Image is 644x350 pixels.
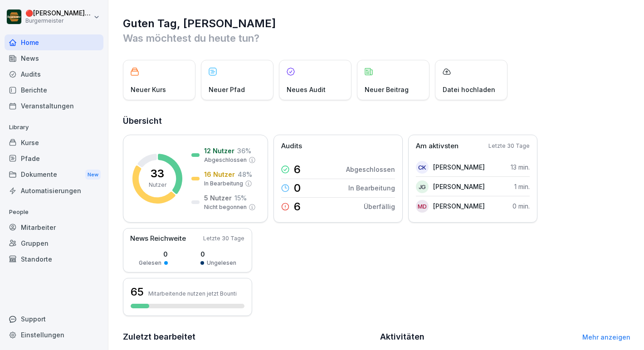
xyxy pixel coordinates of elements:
[200,249,236,259] p: 0
[148,290,237,297] p: Mitarbeitende nutzen jetzt Bounti
[433,162,485,172] p: [PERSON_NAME]
[443,85,495,94] p: Datei hochladen
[514,182,530,191] p: 1 min.
[238,170,252,179] p: 48 %
[149,181,166,189] p: Nutzer
[433,201,485,211] p: [PERSON_NAME]
[204,193,232,203] p: 5 Nutzer
[5,327,103,343] a: Einstellungen
[123,31,630,45] p: Was möchtest du heute tun?
[131,284,144,300] h3: 65
[346,165,395,174] p: Abgeschlossen
[5,235,103,251] a: Gruppen
[204,156,247,164] p: Abgeschlossen
[151,168,164,179] p: 33
[203,234,244,243] p: Letzte 30 Tage
[5,205,103,219] p: People
[204,180,243,188] p: In Bearbeitung
[5,311,103,327] div: Support
[123,331,374,343] h2: Zuletzt bearbeitet
[237,146,251,156] p: 36 %
[294,164,301,175] p: 6
[416,200,429,213] div: MD
[365,85,409,94] p: Neuer Beitrag
[85,170,101,180] div: New
[294,201,301,212] p: 6
[281,141,302,151] p: Audits
[5,166,103,183] a: DokumenteNew
[582,333,630,341] a: Mehr anzeigen
[488,142,530,150] p: Letzte 30 Tage
[5,166,103,183] div: Dokumente
[25,10,92,17] p: 🔴 [PERSON_NAME] [PERSON_NAME]
[348,183,395,193] p: In Bearbeitung
[380,331,424,343] h2: Aktivitäten
[123,115,630,127] h2: Übersicht
[433,182,485,191] p: [PERSON_NAME]
[204,203,247,211] p: Nicht begonnen
[5,251,103,267] a: Standorte
[139,249,168,259] p: 0
[204,146,234,156] p: 12 Nutzer
[131,85,166,94] p: Neuer Kurs
[204,170,235,179] p: 16 Nutzer
[123,16,630,31] h1: Guten Tag, [PERSON_NAME]
[5,219,103,235] a: Mitarbeiter
[209,85,245,94] p: Neuer Pfad
[5,82,103,98] a: Berichte
[416,180,429,193] div: JG
[25,18,92,24] p: Burgermeister
[5,98,103,114] a: Veranstaltungen
[234,193,247,203] p: 15 %
[416,141,459,151] p: Am aktivsten
[416,161,429,174] div: CK
[5,151,103,166] a: Pfade
[512,201,530,211] p: 0 min.
[5,135,103,151] a: Kurse
[364,202,395,211] p: Überfällig
[287,85,326,94] p: Neues Audit
[207,259,236,267] p: Ungelesen
[5,34,103,50] a: Home
[5,66,103,82] a: Audits
[5,183,103,199] a: Automatisierungen
[294,183,301,194] p: 0
[139,259,161,267] p: Gelesen
[511,162,530,172] p: 13 min.
[5,50,103,66] a: News
[130,233,186,244] p: News Reichweite
[5,120,103,135] p: Library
